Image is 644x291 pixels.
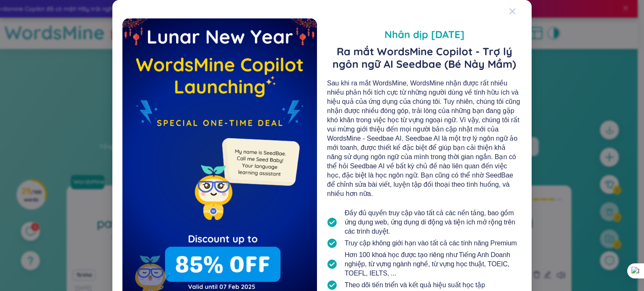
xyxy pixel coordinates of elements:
span: Đầy đủ quyền truy cập vào tất cả các nền tảng, bao gồm ứng dụng web, ứng dụng di động và tiện ích... [345,209,522,236]
span: Truy cập không giới hạn vào tất cả các tính năng Premium [345,239,517,248]
span: Ra mắt WordsMine Copilot - Trợ lý ngôn ngữ AI Seedbae (Bé Nảy Mầm) [327,45,522,70]
div: Sau khi ra mắt WordsMine, WordsMine nhận được rất nhiều nhiều phản hồi tích cực từ những người dù... [327,79,522,198]
span: Theo dõi tiến triển và kết quả hiệu suất học tập [345,281,485,290]
span: Nhân dịp [DATE] [327,27,522,42]
span: Hơn 100 khoá học được tạo riêng như Tiếng Anh Doanh nghiệp, từ vựng ngành nghề, từ vựng học thuật... [345,250,522,278]
img: minionSeedbaeMessage.35ffe99e.png [218,121,301,204]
